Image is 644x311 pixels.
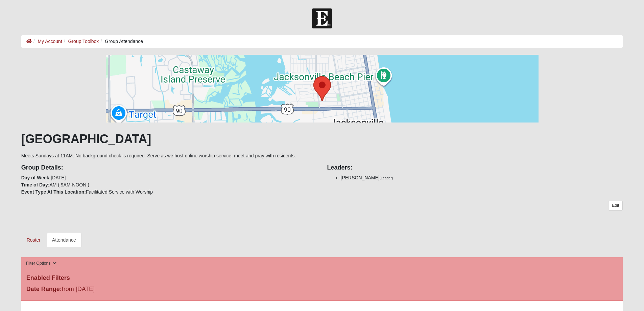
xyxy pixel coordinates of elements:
[21,182,50,187] strong: Time of Day:
[21,164,317,172] h4: Group Details:
[24,260,59,267] button: Filter Options
[21,175,51,180] strong: Day of Week:
[21,132,623,146] h1: [GEOGRAPHIC_DATA]
[327,164,623,172] h4: Leaders:
[38,39,62,44] a: My Account
[341,174,623,181] li: [PERSON_NAME]
[21,55,623,247] div: Meets Sundays at 11AM. No background check is required. Serve as we host online worship service, ...
[380,176,393,180] small: (Leader)
[68,39,99,44] a: Group Toolbox
[26,274,618,282] h4: Enabled Filters
[47,233,81,247] a: Attendance
[21,189,86,195] strong: Event Type At This Location:
[21,285,222,295] div: from [DATE]
[608,201,623,210] a: Edit
[26,285,62,294] label: Date Range:
[99,38,143,45] li: Group Attendance
[21,233,46,247] a: Roster
[312,8,332,28] img: Church of Eleven22 Logo
[16,159,322,196] div: [DATE] AM ( 9AM-NOON ) Facilitated Service with Worship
